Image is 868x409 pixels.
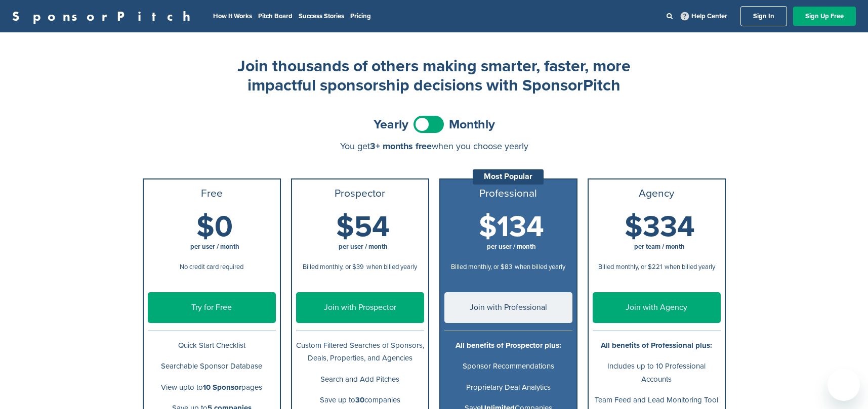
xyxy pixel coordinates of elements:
[303,263,364,271] span: Billed monthly, or $39
[148,381,276,394] p: View upto to pages
[148,292,276,323] a: Try for Free
[232,57,637,96] h2: Join thousands of others making smarter, faster, more impactful sponsorship decisions with Sponso...
[296,373,424,386] p: Search and Add Pitches
[679,10,729,22] a: Help Center
[444,188,572,200] h3: Professional
[601,341,712,350] b: All benefits of Professional plus:
[258,12,293,20] a: Pitch Board
[370,141,432,152] span: 3+ months free
[593,360,721,385] p: Includes up to 10 Professional Accounts
[634,243,685,251] span: per team / month
[487,243,536,251] span: per user / month
[148,188,276,200] h3: Free
[143,141,726,151] div: You get when you choose yearly
[374,118,408,131] span: Yearly
[148,360,276,373] p: Searchable Sponsor Database
[625,209,695,245] span: $334
[296,188,424,200] h3: Prospector
[296,394,424,406] p: Save up to companies
[148,339,276,352] p: Quick Start Checklist
[196,209,233,245] span: $0
[190,243,239,251] span: per user / month
[793,7,856,26] a: Sign Up Free
[339,243,388,251] span: per user / month
[740,6,787,26] a: Sign In
[355,395,364,404] b: 30
[180,263,243,271] span: No credit card required
[296,339,424,365] p: Custom Filtered Searches of Sponsors, Deals, Properties, and Agencies
[444,360,572,373] p: Sponsor Recommendations
[593,188,721,200] h3: Agency
[444,292,572,323] a: Join with Professional
[456,341,561,350] b: All benefits of Prospector plus:
[515,263,565,271] span: when billed yearly
[593,394,721,406] p: Team Feed and Lead Monitoring Tool
[213,12,252,20] a: How It Works
[665,263,715,271] span: when billed yearly
[449,118,495,131] span: Monthly
[296,292,424,323] a: Join with Prospector
[12,10,197,23] a: SponsorPitch
[451,263,512,271] span: Billed monthly, or $83
[479,209,544,245] span: $134
[598,263,662,271] span: Billed monthly, or $221
[203,383,241,392] b: 10 Sponsor
[444,381,572,394] p: Proprietary Deal Analytics
[593,292,721,323] a: Join with Agency
[473,169,544,185] div: Most Popular
[336,209,390,245] span: $54
[299,12,344,20] a: Success Stories
[366,263,417,271] span: when billed yearly
[350,12,371,20] a: Pricing
[828,369,860,401] iframe: Button to launch messaging window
